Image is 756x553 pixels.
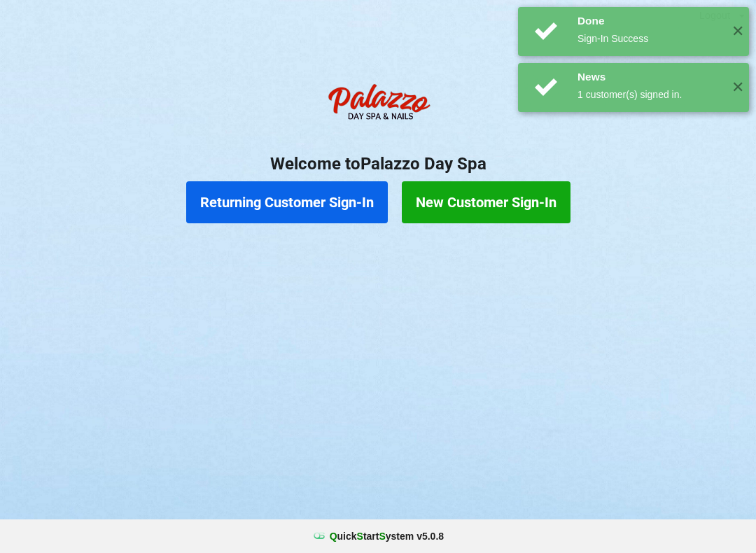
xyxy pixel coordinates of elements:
[577,31,721,45] div: Sign-In Success
[577,87,721,101] div: 1 customer(s) signed in.
[577,14,721,28] div: Done
[186,181,388,223] button: Returning Customer Sign-In
[330,529,444,543] b: uick tart ystem v 5.0.8
[379,531,385,542] span: S
[577,70,721,84] div: News
[330,531,337,542] span: Q
[312,529,326,543] img: favicon.ico
[402,181,570,223] button: New Customer Sign-In
[357,531,363,542] span: S
[322,76,434,132] img: PalazzoDaySpaNails-Logo.png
